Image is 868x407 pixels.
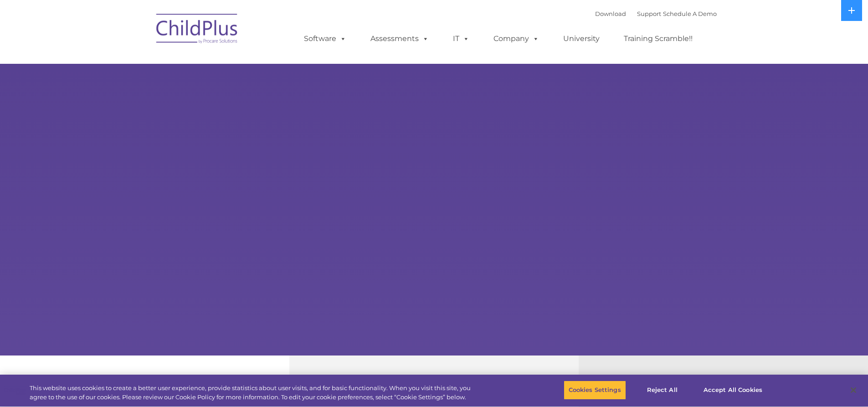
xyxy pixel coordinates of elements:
[295,30,355,48] a: Software
[564,381,626,400] button: Cookies Settings
[634,381,691,400] button: Reject All
[615,30,702,48] a: Training Scramble!!
[444,30,478,48] a: IT
[152,7,243,53] img: ChildPlus by Procare Solutions
[699,381,767,400] button: Accept All Cookies
[30,384,478,402] div: This website uses cookies to create a better user experience, provide statistics about user visit...
[595,10,717,17] font: |
[637,10,661,17] a: Support
[361,30,438,48] a: Assessments
[484,30,548,48] a: Company
[554,30,609,48] a: University
[843,380,863,400] button: Close
[663,10,717,17] a: Schedule A Demo
[595,10,626,17] a: Download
